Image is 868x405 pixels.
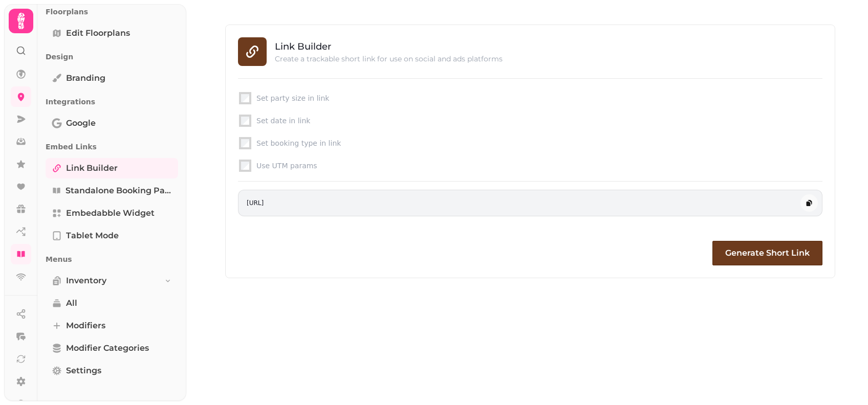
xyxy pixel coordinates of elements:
[256,93,820,103] label: Set party size in link
[66,320,105,332] span: Modifiers
[275,39,503,54] p: Link Builder
[256,138,820,148] label: Set booking type in link
[66,230,119,242] span: Tablet mode
[46,226,178,246] a: Tablet mode
[46,316,178,336] a: Modifiers
[66,275,106,287] span: Inventory
[66,207,155,219] span: Embedabble widget
[46,338,178,358] a: Modifier Categories
[66,342,149,354] span: Modifier Categories
[66,72,105,84] span: Branding
[46,113,178,133] a: Google
[66,365,101,377] span: Settings
[66,162,118,174] span: Link Builder
[712,241,822,265] button: Generate Short Link
[46,250,178,268] p: Menus
[275,54,503,64] p: Create a trackable short link for use on social and ads platforms
[46,203,178,223] a: Embedabble widget
[46,361,178,381] a: Settings
[46,23,178,43] a: Edit Floorplans
[46,48,178,66] p: Design
[66,297,77,309] span: All
[46,138,178,156] p: Embed Links
[725,249,810,257] span: Generate Short Link
[66,27,130,39] span: Edit Floorplans
[256,116,820,126] label: Set date in link
[66,185,172,197] span: Standalone booking page
[247,199,264,207] p: [URL]
[256,161,820,171] label: Use UTM params
[46,293,178,313] a: All
[46,93,178,111] p: Integrations
[46,158,178,178] a: Link Builder
[46,3,178,21] p: Floorplans
[46,181,178,201] a: Standalone booking page
[46,68,178,88] a: Branding
[66,117,96,129] span: Google
[46,271,178,291] a: Inventory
